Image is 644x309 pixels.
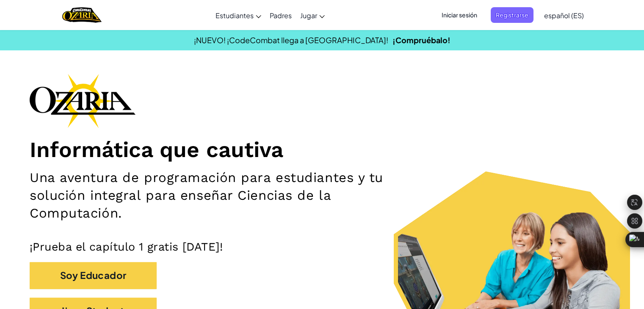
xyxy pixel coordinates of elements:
h1: Informática que cautiva [30,136,614,163]
p: ¡Prueba el capítulo 1 gratis [DATE]! [30,240,614,254]
span: ¡NUEVO! ¡CodeCombat llega a [GEOGRAPHIC_DATA]! [194,35,388,45]
img: Home [62,6,102,24]
a: español (ES) [540,4,588,27]
a: Padres [265,4,296,27]
span: Jugar [300,11,317,20]
button: Soy Educador [30,262,157,289]
a: Ozaria by CodeCombat logo [62,6,102,24]
a: ¡Compruébalo! [392,35,451,45]
button: Iniciar sesión [437,7,482,23]
h2: Una aventura de programación para estudiantes y tu solución integral para enseñar Ciencias de la ... [30,169,421,223]
span: Estudiantes [216,11,254,20]
a: Estudiantes [211,4,265,27]
button: Registrarse [491,7,533,23]
a: Jugar [296,4,329,27]
img: Ozaria branding logo [30,74,135,128]
span: español (ES) [544,11,584,20]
